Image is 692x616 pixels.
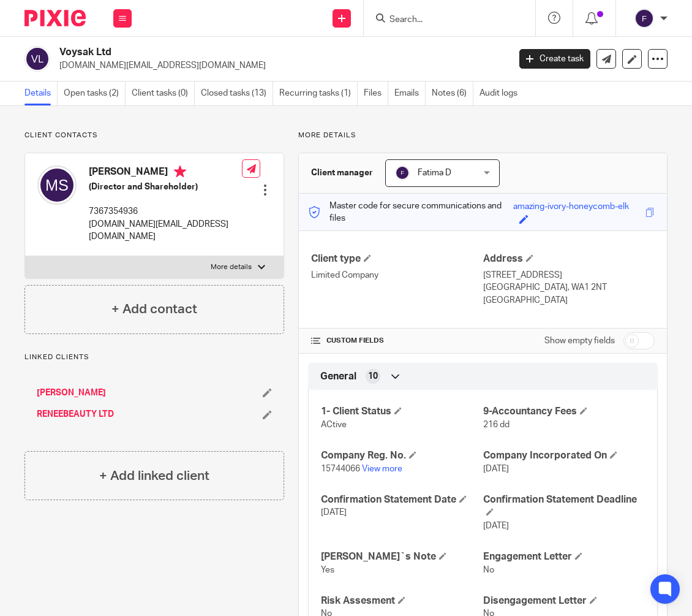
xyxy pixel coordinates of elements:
h4: 1- Client Status [321,405,483,418]
span: No [483,566,494,574]
h4: Confirmation Statement Deadline [483,493,645,520]
input: Search [388,15,498,26]
h2: Voysak Ltd [59,46,413,59]
p: 7367354936 [89,205,242,218]
p: Master code for secure communications and files [308,200,513,225]
span: 15744066 [321,465,360,473]
p: Client contacts [24,131,284,140]
img: svg%3E [634,9,654,28]
a: Closed tasks (13) [201,82,273,105]
p: Limited Company [311,269,483,281]
div: amazing-ivory-honeycomb-elk [513,200,629,215]
a: View more [362,465,402,473]
span: 216 dd [483,420,510,429]
h4: 9-Accountancy Fees [483,405,645,418]
p: [GEOGRAPHIC_DATA] [483,294,655,306]
h3: Client manager [311,167,373,179]
h4: CUSTOM FIELDS [311,336,483,346]
a: Create task [519,49,590,69]
h4: Company Reg. No. [321,449,483,462]
a: RENEEBEAUTY LTD [37,408,114,420]
a: Client tasks (0) [132,82,195,105]
h4: Company Incorporated On [483,449,645,462]
h4: + Add contact [111,300,197,319]
a: Files [364,82,388,105]
h4: [PERSON_NAME]`s Note [321,550,483,563]
a: Details [24,82,58,105]
span: 10 [368,370,378,382]
span: General [320,370,356,383]
h4: [PERSON_NAME] [89,165,242,181]
p: Linked clients [24,352,284,362]
a: Open tasks (2) [64,82,126,105]
a: Audit logs [480,82,524,105]
h4: Address [483,253,655,265]
h4: Confirmation Statement Date [321,493,483,506]
a: Notes (6) [432,82,473,105]
a: Recurring tasks (1) [279,82,358,105]
span: Yes [321,566,334,574]
h4: Engagement Letter [483,550,645,563]
p: [DOMAIN_NAME][EMAIL_ADDRESS][DOMAIN_NAME] [59,59,501,72]
h4: + Add linked client [99,466,209,485]
span: ACtive [321,420,347,429]
img: Pixie [24,10,86,26]
a: Emails [394,82,426,105]
p: More details [211,262,252,272]
i: Primary [174,165,186,178]
h4: Disengagement Letter [483,595,645,607]
p: [STREET_ADDRESS] [483,269,655,281]
p: More details [298,131,668,140]
span: [DATE] [483,522,509,530]
span: [DATE] [321,508,347,517]
p: [GEOGRAPHIC_DATA], WA1 2NT [483,281,655,294]
img: svg%3E [37,165,77,205]
p: [DOMAIN_NAME][EMAIL_ADDRESS][DOMAIN_NAME] [89,218,242,243]
img: svg%3E [24,46,50,72]
span: [DATE] [483,465,509,473]
h5: (Director and Shareholder) [89,181,242,193]
h4: Risk Assesment [321,595,483,607]
span: Fatima D [418,169,451,177]
label: Show empty fields [544,335,615,347]
a: [PERSON_NAME] [37,387,106,399]
img: svg%3E [395,165,410,180]
h4: Client type [311,253,483,265]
